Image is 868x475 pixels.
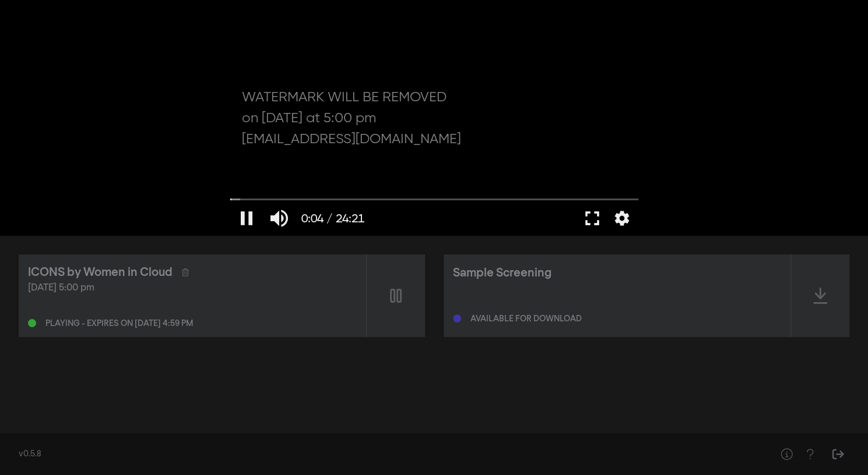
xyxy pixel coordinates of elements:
button: Mute [263,201,296,236]
div: Available for download [470,315,582,323]
div: v0.5.8 [19,448,751,460]
button: Help [798,442,821,466]
div: Sample Screening [453,264,551,282]
div: Playing - expires on [DATE] 4:59 pm [45,320,193,328]
button: Sign Out [826,442,849,466]
button: 0:04 / 24:21 [296,201,370,236]
div: [DATE] 5:00 pm [28,281,357,295]
div: ICONS by Women in Cloud [28,264,173,281]
button: Pause [230,201,263,236]
button: Help [775,442,798,466]
button: More settings [609,201,635,236]
button: Full screen [576,201,609,236]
